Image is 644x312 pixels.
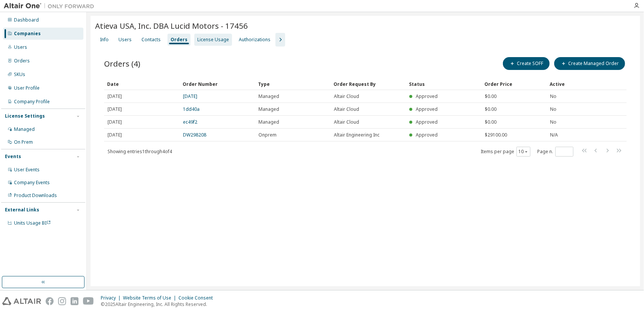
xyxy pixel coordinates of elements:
a: 1dd40a [183,106,200,112]
div: User Profile [14,85,40,91]
div: Events [5,154,21,160]
span: Managed [258,119,279,125]
button: Create SOFF [503,57,550,70]
img: Altair One [4,2,98,10]
span: [DATE] [108,106,122,112]
span: N/A [550,132,558,138]
span: Items per page [481,147,530,157]
span: Approved [416,106,438,112]
div: Orders [171,37,188,43]
span: Approved [416,119,438,125]
a: [DATE] [183,93,197,99]
div: Users [118,37,132,43]
span: Atieva USA, Inc. DBA Lucid Motors - 17456 [95,20,248,31]
span: No [550,119,556,125]
div: SKUs [14,71,25,78]
div: Orders [14,58,30,64]
div: License Settings [5,113,45,119]
img: youtube.svg [83,297,94,305]
div: Cookie Consent [178,295,217,301]
img: facebook.svg [46,297,54,305]
button: 10 [518,149,529,155]
div: License Usage [197,37,229,43]
span: No [550,93,556,99]
span: Altair Cloud [334,119,359,125]
span: $29100.00 [485,132,507,138]
div: External Links [5,207,39,213]
div: Company Profile [14,99,50,105]
div: Authorizations [239,37,271,43]
span: $0.00 [485,119,496,125]
span: Approved [416,93,438,99]
img: altair_logo.svg [2,297,41,305]
span: Orders (4) [104,58,140,69]
span: Showing entries 1 through 4 of 4 [108,148,172,155]
div: Order Request By [334,78,403,90]
span: No [550,106,556,112]
div: User Events [14,167,40,173]
span: Units Usage BI [14,220,51,226]
span: Altair Cloud [334,93,359,99]
a: ec49f2 [183,119,197,125]
span: Altair Cloud [334,106,359,112]
span: [DATE] [108,132,122,138]
img: linkedin.svg [71,297,78,305]
div: Order Price [484,78,544,90]
span: Managed [258,93,279,99]
div: Active [550,78,581,90]
img: instagram.svg [58,297,66,305]
span: [DATE] [108,119,122,125]
div: Status [409,78,478,90]
p: © 2025 Altair Engineering, Inc. All Rights Reserved. [101,301,217,307]
span: Approved [416,132,438,138]
div: Website Terms of Use [123,295,178,301]
div: Contacts [141,37,161,43]
div: Type [258,78,327,90]
button: Create Managed Order [554,57,625,70]
div: Users [14,44,27,50]
a: DW298208 [183,132,206,138]
div: Order Number [183,78,252,90]
span: Onprem [258,132,277,138]
div: Privacy [101,295,123,301]
span: Page n. [537,147,573,157]
span: [DATE] [108,93,122,99]
div: Product Downloads [14,192,57,199]
div: On Prem [14,139,33,145]
div: Companies [14,31,41,37]
div: Date [107,78,177,90]
span: Managed [258,106,279,112]
div: Info [100,37,109,43]
div: Company Events [14,180,50,186]
span: Altair Engineering Inc [334,132,380,138]
span: $0.00 [485,93,496,99]
span: $0.00 [485,106,496,112]
div: Managed [14,126,35,132]
div: Dashboard [14,17,39,23]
